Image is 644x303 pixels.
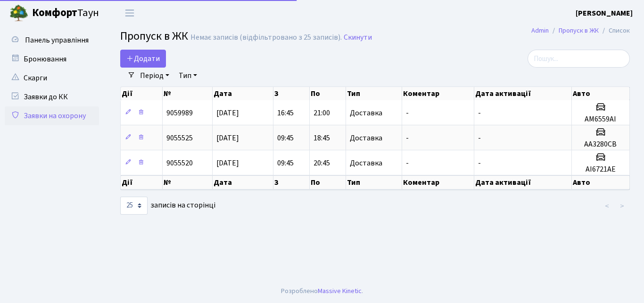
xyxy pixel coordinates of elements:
span: 09:45 [277,158,294,168]
span: 18:45 [314,133,330,143]
li: Список [599,26,630,36]
a: Заявки на охорону [5,106,99,125]
h5: АІ6721АЕ [576,165,626,174]
span: - [406,158,409,168]
span: Доставка [350,159,382,167]
span: - [478,133,481,143]
span: 20:45 [314,158,330,168]
th: Дата [213,87,273,100]
th: По [310,87,346,100]
span: 9055520 [166,158,193,168]
a: Massive Kinetic [318,286,362,296]
span: [DATE] [216,133,239,143]
span: - [478,108,481,118]
th: Авто [572,175,630,190]
span: [DATE] [216,158,239,168]
span: Таун [32,5,99,21]
a: [PERSON_NAME] [576,8,633,19]
a: Тип [175,68,201,84]
span: - [406,133,409,143]
th: Дата активації [474,87,571,100]
th: Коментар [402,87,474,100]
h5: АМ6559АІ [576,115,626,124]
th: Тип [346,87,403,100]
span: 09:45 [277,133,294,143]
th: № [163,87,213,100]
nav: breadcrumb [517,21,644,41]
th: Дата активації [474,175,571,190]
a: Скинути [344,33,372,42]
th: Коментар [402,175,474,190]
span: Доставка [350,134,382,142]
img: logo.png [9,4,28,23]
b: [PERSON_NAME] [576,8,633,18]
a: Панель управління [5,31,99,50]
span: 21:00 [314,108,330,118]
span: Додати [126,53,160,64]
span: - [406,108,409,118]
b: Комфорт [32,5,77,20]
h5: АА3280СВ [576,140,626,149]
a: Пропуск в ЖК [559,26,599,35]
span: Пропуск в ЖК [120,28,188,44]
th: Дата [213,175,273,190]
th: Тип [346,175,403,190]
button: Переключити навігацію [118,5,141,21]
span: Панель управління [25,35,89,45]
span: 9059989 [166,108,193,118]
a: Період [136,68,173,84]
th: Дії [121,175,163,190]
a: Admin [531,26,549,35]
div: Немає записів (відфільтровано з 25 записів). [190,33,342,42]
th: № [163,175,213,190]
span: [DATE] [216,108,239,118]
th: По [310,175,346,190]
label: записів на сторінці [120,197,215,215]
input: Пошук... [528,50,630,68]
span: 9055525 [166,133,193,143]
th: Дії [121,87,163,100]
a: Скарги [5,69,99,87]
span: Доставка [350,109,382,117]
span: 16:45 [277,108,294,118]
a: Бронювання [5,50,99,69]
span: - [478,158,481,168]
div: Розроблено . [281,286,363,296]
select: записів на сторінці [120,197,148,215]
th: З [273,87,310,100]
th: Авто [572,87,630,100]
th: З [273,175,310,190]
a: Заявки до КК [5,87,99,106]
a: Додати [120,50,166,68]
